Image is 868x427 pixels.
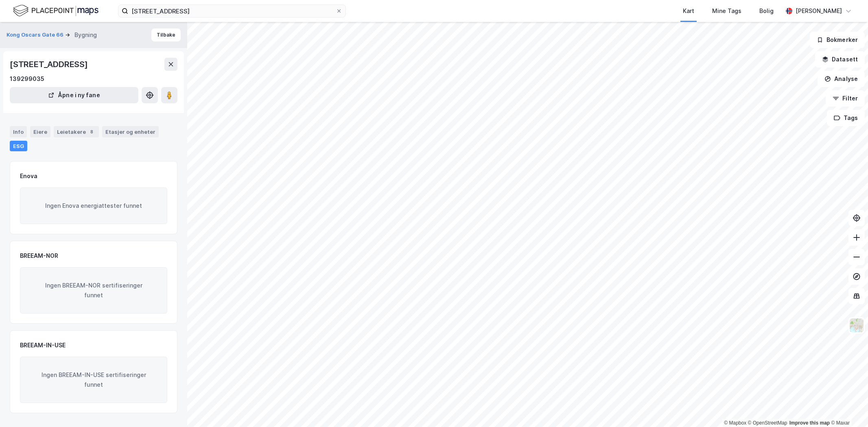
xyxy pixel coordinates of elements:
[724,420,746,426] a: Mapbox
[10,87,138,103] button: Åpne i ny fane
[20,171,37,181] div: Enova
[748,420,787,426] a: OpenStreetMap
[849,318,864,333] img: Z
[815,51,865,68] button: Datasett
[10,141,27,151] div: ESG
[10,74,44,84] div: 139299035
[30,126,50,137] div: Eiere
[128,5,336,17] input: Søk på adresse, matrikkel, gårdeiere, leietakere eller personer
[827,388,868,427] div: Kontrollprogram for chat
[20,357,167,403] div: Ingen BREEAM-IN-USE sertifiseringer funnet
[87,128,96,136] div: 8
[827,388,868,427] iframe: Chat Widget
[683,6,694,16] div: Kart
[712,6,741,16] div: Mine Tags
[759,6,774,16] div: Bolig
[151,28,181,41] button: Tilbake
[818,71,865,87] button: Analyse
[7,31,65,39] button: Kong Oscars Gate 66
[20,340,66,350] div: BREEAM-IN-USE
[810,32,865,48] button: Bokmerker
[796,6,842,16] div: [PERSON_NAME]
[10,58,90,71] div: [STREET_ADDRESS]
[20,251,58,261] div: BREEAM-NOR
[826,90,865,107] button: Filter
[13,4,98,18] img: logo.f888ab2527a4732fd821a326f86c7f29.svg
[827,110,865,126] button: Tags
[789,420,830,426] a: Improve this map
[20,267,167,314] div: Ingen BREEAM-NOR sertifiseringer funnet
[74,30,97,40] div: Bygning
[54,126,99,137] div: Leietakere
[20,187,167,224] div: Ingen Enova energiattester funnet
[10,126,27,137] div: Info
[105,128,155,135] div: Etasjer og enheter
